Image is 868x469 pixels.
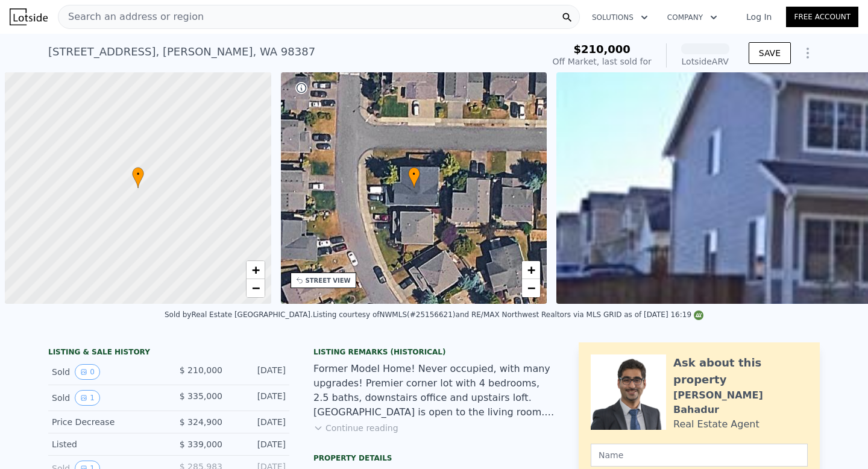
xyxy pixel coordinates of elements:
[681,55,729,68] div: Lotside ARV
[232,438,286,450] div: [DATE]
[165,310,313,319] div: Sold by Real Estate [GEOGRAPHIC_DATA] .
[313,453,555,463] div: Property details
[180,391,222,401] span: $ 335,000
[180,439,222,449] span: $ 339,000
[408,167,420,188] div: •
[232,390,286,406] div: [DATE]
[573,43,631,55] span: $210,000
[52,416,159,428] div: Price Decrease
[582,7,658,28] button: Solutions
[749,42,791,64] button: SAVE
[232,416,286,428] div: [DATE]
[553,55,652,68] div: Off Market, last sold for
[251,280,259,295] span: −
[251,262,259,277] span: +
[694,310,703,320] img: NWMLS Logo
[591,444,808,467] input: Name
[673,417,759,432] div: Real Estate Agent
[408,169,420,180] span: •
[313,347,555,357] div: Listing Remarks (Historical)
[522,261,540,279] a: Zoom in
[247,261,265,279] a: Zoom in
[52,438,159,450] div: Listed
[58,10,204,24] span: Search an address or region
[796,41,820,65] button: Show Options
[527,262,535,277] span: +
[522,279,540,297] a: Zoom out
[313,422,398,434] button: Continue reading
[313,310,703,319] div: Listing courtesy of NWMLS (#25156621) and RE/MAX Northwest Realtors via MLS GRID as of [DATE] 16:19
[658,7,727,28] button: Company
[48,43,315,60] div: [STREET_ADDRESS] , [PERSON_NAME] , WA 98387
[527,280,535,295] span: −
[313,362,555,420] div: Former Model Home! Never occupied, with many upgrades! Premier corner lot with 4 bedrooms, 2.5 ba...
[10,8,48,25] img: Lotside
[48,347,289,359] div: LISTING & SALE HISTORY
[180,365,222,375] span: $ 210,000
[247,279,265,297] a: Zoom out
[673,354,808,388] div: Ask about this property
[132,169,144,180] span: •
[306,276,351,285] div: STREET VIEW
[132,167,144,188] div: •
[232,364,286,380] div: [DATE]
[52,390,159,406] div: Sold
[52,364,159,380] div: Sold
[786,7,858,27] a: Free Account
[673,388,808,417] div: [PERSON_NAME] Bahadur
[75,390,100,406] button: View historical data
[732,11,786,23] a: Log In
[75,364,100,380] button: View historical data
[180,417,222,427] span: $ 324,900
